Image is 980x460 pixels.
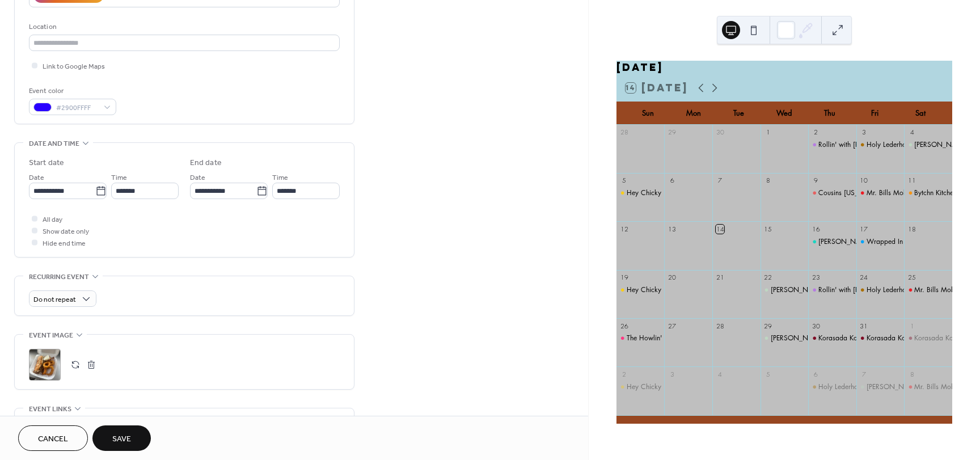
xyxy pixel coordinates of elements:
[716,370,724,378] div: 4
[43,226,89,238] span: Show date only
[38,433,68,445] span: Cancel
[56,102,98,114] span: #2900FFFF
[860,225,868,233] div: 17
[627,188,661,198] div: Hey Chicky
[620,273,628,282] div: 19
[860,273,868,282] div: 24
[867,237,924,247] div: Wrapped In Dough
[627,285,661,295] div: Hey Chicky
[616,382,665,392] div: Hey Chicky
[860,176,868,185] div: 10
[867,140,916,150] div: Holy Lederhosen
[43,238,86,250] span: Hide end time
[852,102,898,125] div: Fri
[771,285,883,295] div: [PERSON_NAME]'s Classic American
[764,176,772,185] div: 8
[668,322,676,330] div: 27
[904,285,952,295] div: Mr. Bills Mobile Woodfired Pizza Kitchen
[764,273,772,282] div: 22
[812,273,820,282] div: 23
[860,370,868,378] div: 7
[907,225,916,233] div: 18
[18,425,88,451] button: Cancel
[29,85,114,97] div: Event color
[668,176,676,185] div: 6
[620,128,628,137] div: 28
[43,214,62,226] span: All day
[761,285,809,295] div: Tommy's Classic American
[764,128,772,137] div: 1
[29,172,44,184] span: Date
[856,334,905,343] div: Korasada Korean BBQ & Taqueria
[29,271,89,283] span: Recurring event
[627,334,676,343] div: The Howlin' Bird
[907,370,916,378] div: 8
[860,128,868,137] div: 3
[671,102,716,125] div: Mon
[904,334,952,343] div: Korasada Korean BBQ & Taqueria
[856,382,905,392] div: Tommy's Classic American
[808,188,856,198] div: Cousins Maine Lobster
[818,237,896,247] div: [PERSON_NAME]'s Tacos
[620,370,628,378] div: 2
[867,334,969,343] div: Korasada Korean BBQ & Taqueria
[29,138,79,150] span: Date and time
[112,433,131,445] span: Save
[111,172,127,184] span: Time
[29,21,337,33] div: Location
[818,382,868,392] div: Holy Lederhosen
[716,128,724,137] div: 30
[856,237,905,247] div: Wrapped In Dough
[190,172,205,184] span: Date
[907,176,916,185] div: 11
[626,102,671,125] div: Sun
[627,382,661,392] div: Hey Chicky
[616,188,665,198] div: Hey Chicky
[807,102,852,125] div: Thu
[716,176,724,185] div: 7
[668,273,676,282] div: 20
[812,370,820,378] div: 6
[818,188,901,198] div: Cousins [US_STATE] Lobster
[616,285,665,295] div: Hey Chicky
[43,61,105,73] span: Link to Google Maps
[914,188,957,198] div: Bytchn Kitchen
[272,172,288,184] span: Time
[812,322,820,330] div: 30
[620,322,628,330] div: 26
[764,322,772,330] div: 29
[808,140,856,150] div: Rollin' with Seo
[818,334,921,343] div: Korasada Korean BBQ & Taqueria
[33,293,76,306] span: Do not repeat
[907,273,916,282] div: 25
[620,176,628,185] div: 5
[190,157,222,169] div: End date
[818,285,907,295] div: Rollin' with [PERSON_NAME]
[616,61,952,74] div: [DATE]
[716,102,762,125] div: Tue
[867,285,916,295] div: Holy Lederhosen
[856,140,905,150] div: Holy Lederhosen
[860,322,868,330] div: 31
[620,225,628,233] div: 12
[771,334,883,343] div: [PERSON_NAME]'s Classic American
[764,370,772,378] div: 5
[762,102,807,125] div: Wed
[898,102,943,125] div: Sat
[29,403,71,415] span: Event links
[907,128,916,137] div: 4
[904,382,952,392] div: Mr. Bills Mobile Woodfired Pizza Kitchen
[29,330,73,341] span: Event image
[856,188,905,198] div: Mr. Bills Mobile Woodfired Pizza Kitchen
[29,349,61,381] div: ;
[812,225,820,233] div: 16
[808,334,856,343] div: Korasada Korean BBQ & Taqueria
[716,225,724,233] div: 14
[716,273,724,282] div: 21
[867,382,979,392] div: [PERSON_NAME]'s Classic American
[668,128,676,137] div: 29
[907,322,916,330] div: 1
[92,425,151,451] button: Save
[904,140,952,150] div: Tommy's Classic American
